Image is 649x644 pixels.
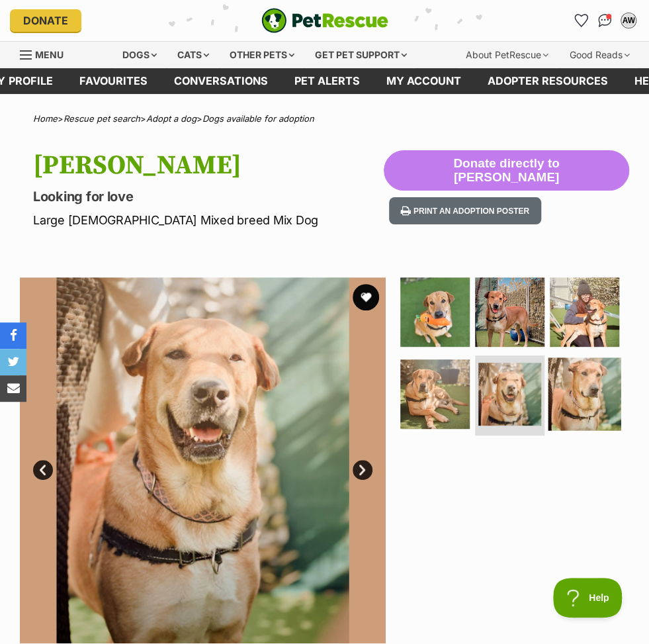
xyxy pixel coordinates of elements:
a: Dogs available for adoption [202,113,314,124]
div: Other pets [220,42,304,68]
h1: [PERSON_NAME] [33,150,384,181]
a: PetRescue [261,8,388,33]
a: Pet alerts [281,68,373,94]
a: Conversations [594,10,615,31]
div: Cats [168,42,218,68]
span: Menu [35,49,64,60]
button: Donate directly to [PERSON_NAME] [384,150,629,191]
img: Photo of Ted [400,277,470,347]
img: Photo of Ted [400,359,470,429]
a: Favourites [570,10,591,31]
img: Photo of Ted [550,277,619,347]
a: Home [33,113,58,124]
div: Get pet support [306,42,416,68]
p: Looking for love [33,187,384,206]
a: My account [373,68,474,94]
img: Photo of Ted [475,277,544,347]
a: Prev [33,460,53,480]
div: Dogs [113,42,166,68]
button: favourite [353,284,379,310]
a: Next [353,460,372,480]
ul: Account quick links [570,10,639,31]
iframe: Help Scout Beacon - Open [553,578,623,618]
button: Print an adoption poster [389,197,541,224]
a: Donate [10,9,81,32]
img: Photo of Ted [478,363,541,426]
img: logo-e224e6f780fb5917bec1dbf3a21bbac754714ae5b6737aabdf751b685950b380.svg [261,8,388,33]
p: Large [DEMOGRAPHIC_DATA] Mixed breed Mix Dog [33,211,384,229]
a: Adopter resources [474,68,621,94]
div: AW [622,14,635,27]
img: Photo of Ted [20,277,386,643]
a: Favourites [66,68,161,94]
a: Adopt a dog [146,113,196,124]
button: My account [618,10,639,31]
div: Good Reads [560,42,639,68]
img: chat-41dd97257d64d25036548639549fe6c8038ab92f7586957e7f3b1b290dea8141.svg [598,14,612,27]
img: Photo of Ted [548,357,621,430]
a: Rescue pet search [64,113,140,124]
a: Menu [20,42,73,66]
a: conversations [161,68,281,94]
div: About PetRescue [456,42,558,68]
